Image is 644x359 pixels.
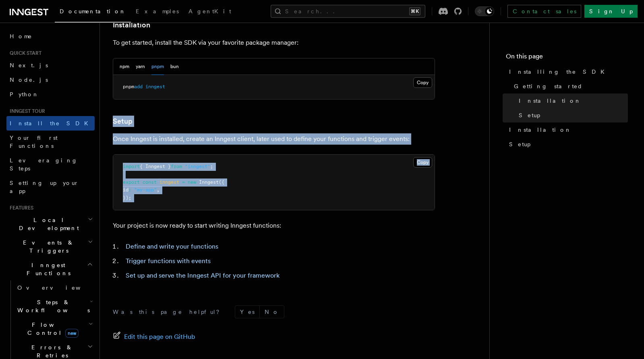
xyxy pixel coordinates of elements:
[509,68,609,76] span: Installing the SDK
[6,205,33,211] span: Features
[511,79,628,93] a: Getting started
[506,137,628,151] a: Setup
[140,164,171,169] span: { Inngest }
[6,258,95,280] button: Inngest Functions
[475,6,494,16] button: Toggle dark mode
[136,58,145,75] button: yarn
[6,116,95,131] a: Install the SDK
[10,120,93,127] span: Install the SDK
[14,321,89,337] span: Flow Control
[188,179,196,185] span: new
[6,261,87,277] span: Inngest Functions
[219,179,224,185] span: ({
[134,187,157,193] span: "my-app"
[151,58,164,75] button: pnpm
[126,243,218,250] a: Define and write your functions
[199,179,219,185] span: Inngest
[10,135,58,149] span: Your first Functions
[10,32,32,40] span: Home
[584,5,638,18] a: Sign Up
[6,153,95,176] a: Leveraging Steps
[6,58,95,73] a: Next.js
[113,116,133,127] a: Setup
[514,82,583,90] span: Getting started
[159,179,179,185] span: inngest
[10,91,39,98] span: Python
[6,235,95,258] button: Events & Triggers
[6,29,95,44] a: Home
[123,179,140,185] span: export
[6,87,95,102] a: Python
[123,195,131,201] span: });
[113,19,150,31] a: Installation
[123,84,134,89] span: pnpm
[6,176,95,198] a: Setting up your app
[17,284,100,291] span: Overview
[124,331,195,342] span: Edit this page on GitHub
[126,272,280,279] a: Set up and serve the Inngest API for your framework
[260,306,284,318] button: No
[113,308,225,316] p: Was this page helpful?
[185,164,210,169] span: "inngest"
[6,131,95,153] a: Your first Functions
[184,2,236,22] a: AgentKit
[128,187,131,193] span: :
[519,111,540,119] span: Setup
[14,298,90,314] span: Steps & Workflows
[271,5,425,18] button: Search...⌘K
[134,84,143,89] span: add
[516,108,628,122] a: Setup
[14,295,95,317] button: Steps & Workflows
[170,58,179,75] button: bun
[171,164,182,169] span: from
[113,133,435,145] p: Once Inngest is installed, create an Inngest client, later used to define your functions and trig...
[10,62,48,68] span: Next.js
[506,52,628,64] h4: On this page
[136,8,179,15] span: Examples
[413,157,432,168] button: Copy
[113,220,435,231] p: Your project is now ready to start writing Inngest functions:
[14,280,95,295] a: Overview
[14,317,95,340] button: Flow Controlnew
[509,126,572,134] span: Installation
[113,37,435,48] p: To get started, install the SDK via your favorite package manager:
[6,73,95,87] a: Node.js
[157,187,159,193] span: ,
[235,306,259,318] button: Yes
[120,58,129,75] button: npm
[413,77,432,88] button: Copy
[55,2,131,23] a: Documentation
[6,216,88,232] span: Local Development
[506,122,628,137] a: Installation
[6,50,41,56] span: Quick start
[516,93,628,108] a: Installation
[60,8,126,15] span: Documentation
[509,140,530,148] span: Setup
[506,64,628,79] a: Installing the SDK
[182,179,185,185] span: =
[507,5,581,18] a: Contact sales
[6,213,95,235] button: Local Development
[519,97,581,105] span: Installation
[131,2,184,22] a: Examples
[143,179,157,185] span: const
[123,164,140,169] span: import
[113,331,195,342] a: Edit this page on GitHub
[10,157,78,172] span: Leveraging Steps
[145,84,165,89] span: inngest
[65,329,79,338] span: new
[10,180,79,194] span: Setting up your app
[6,108,45,114] span: Inngest tour
[126,257,211,265] a: Trigger functions with events
[409,7,420,15] kbd: ⌘K
[123,187,128,193] span: id
[188,8,231,15] span: AgentKit
[210,164,213,169] span: ;
[6,239,88,255] span: Events & Triggers
[10,77,48,83] span: Node.js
